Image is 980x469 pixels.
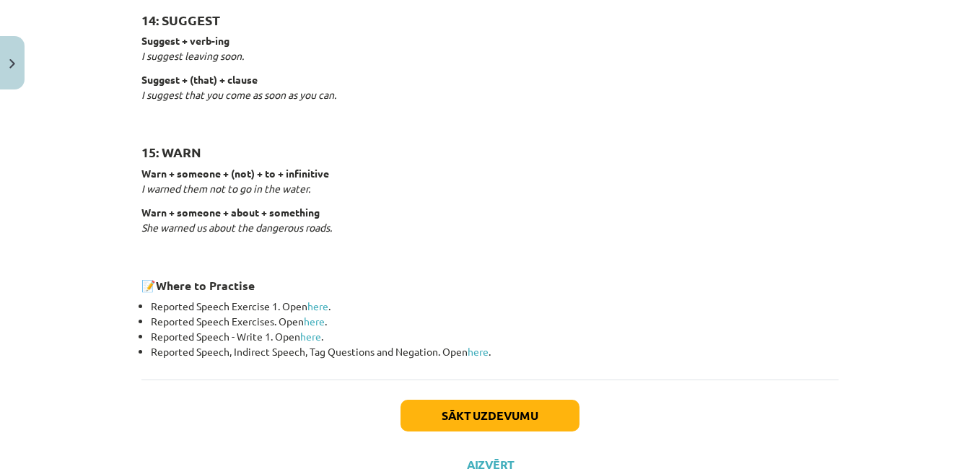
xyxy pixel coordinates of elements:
[141,49,244,62] em: I suggest leaving soon.
[141,206,320,219] strong: Warn + someone + about + something
[300,330,321,343] a: here
[151,299,839,314] li: Reported Speech Exercise 1. Open .
[151,344,839,359] li: Reported Speech, Indirect Speech, Tag Questions and Negation. Open .
[141,182,310,195] em: I warned them not to go in the water.
[151,314,839,329] li: Reported Speech Exercises. Open .
[307,299,328,312] a: here
[468,345,489,358] a: here
[141,221,332,234] em: She warned us about the dangerous roads.
[141,73,258,86] strong: Suggest + (that) + clause
[151,329,839,344] li: Reported Speech - Write 1. Open .
[141,34,229,47] strong: Suggest + verb-ing
[141,167,329,180] strong: Warn + someone + (not) + to + infinitive
[401,400,579,431] button: Sākt uzdevumu
[141,12,220,28] strong: 14: SUGGEST
[9,59,15,69] img: icon-close-lesson-0947bae3869378f0d4975bcd49f059093ad1ed9edebbc8119c70593378902aed.svg
[141,268,839,294] h3: 📝
[141,88,336,101] em: I suggest that you come as soon as you can.
[304,315,325,328] a: here
[156,278,255,293] strong: Where to Practise
[141,144,201,160] strong: 15: WARN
